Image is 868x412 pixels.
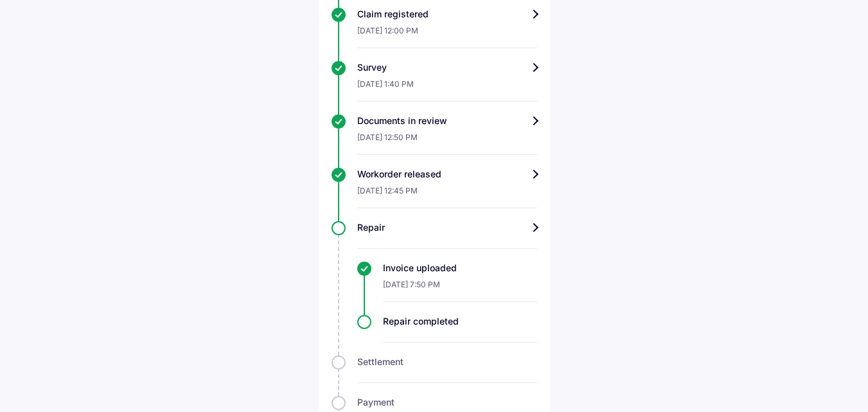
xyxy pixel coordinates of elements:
[357,127,537,155] div: [DATE] 12:50 PM
[357,114,537,127] div: Documents in review
[383,274,537,302] div: [DATE] 7:50 PM
[357,221,537,234] div: Repair
[357,181,537,208] div: [DATE] 12:45 PM
[357,8,537,21] div: Claim registered
[357,168,537,181] div: Workorder released
[357,21,537,48] div: [DATE] 12:00 PM
[357,355,537,368] div: Settlement
[357,74,537,102] div: [DATE] 1:40 PM
[383,315,537,328] div: Repair completed
[383,262,537,274] div: Invoice uploaded
[357,396,537,409] div: Payment
[357,61,537,74] div: Survey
